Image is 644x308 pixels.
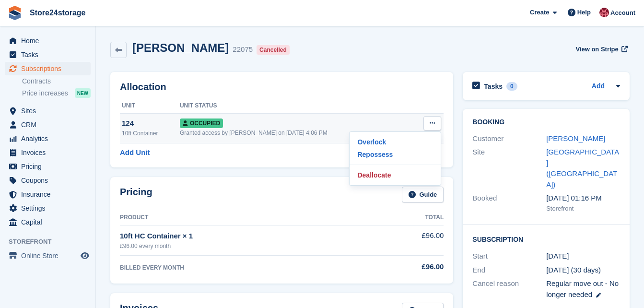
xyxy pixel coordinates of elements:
[180,118,223,128] span: Occupied
[472,251,546,262] div: Start
[22,89,68,98] span: Price increases
[5,132,91,145] a: menu
[572,41,630,57] a: View on Stripe
[180,98,412,114] th: Unit Status
[5,160,91,173] a: menu
[369,225,444,255] td: £96.00
[5,118,91,131] a: menu
[472,234,620,244] h2: Subscription
[122,129,180,138] div: 10ft Container
[5,249,91,262] a: menu
[122,118,180,129] div: 124
[5,34,91,47] a: menu
[472,265,546,276] div: End
[575,45,618,54] span: View on Stripe
[120,242,369,250] div: £96.00 every month
[132,41,229,54] h2: [PERSON_NAME]
[546,266,601,274] span: [DATE] (30 days)
[506,82,517,91] div: 0
[9,237,95,247] span: Storefront
[546,204,620,213] div: Storefront
[26,5,90,21] a: Store24storage
[472,147,546,190] div: Site
[546,134,605,142] a: [PERSON_NAME]
[22,88,91,98] a: Price increases NEW
[484,82,503,91] h2: Tasks
[546,148,619,189] a: [GEOGRAPHIC_DATA] ([GEOGRAPHIC_DATA])
[577,8,591,17] span: Help
[21,201,79,215] span: Settings
[592,81,605,92] a: Add
[21,160,79,173] span: Pricing
[120,98,180,114] th: Unit
[120,147,150,158] a: Add Unit
[21,104,79,118] span: Sites
[5,48,91,61] a: menu
[5,146,91,159] a: menu
[120,187,152,202] h2: Pricing
[120,231,369,242] div: 10ft HC Container × 1
[5,201,91,215] a: menu
[353,148,437,161] a: Repossess
[22,77,91,86] a: Contracts
[5,188,91,201] a: menu
[120,82,444,93] h2: Allocation
[472,133,546,144] div: Customer
[21,62,79,75] span: Subscriptions
[8,6,22,20] img: stora-icon-8386f47178a22dfd0bd8f6a31ec36ba5ce8667c1dd55bd0f319d3a0aa187defe.svg
[5,174,91,187] a: menu
[546,251,569,262] time: 2023-07-16 23:00:00 UTC
[120,263,369,272] div: BILLED EVERY MONTH
[75,88,91,98] div: NEW
[530,8,549,17] span: Create
[21,174,79,187] span: Coupons
[5,62,91,75] a: menu
[353,136,437,148] a: Overlock
[21,34,79,47] span: Home
[546,279,619,298] span: Regular move out - No longer needed
[472,118,620,126] h2: Booking
[21,118,79,131] span: CRM
[21,249,79,262] span: Online Store
[369,261,444,272] div: £96.00
[472,193,546,213] div: Booked
[472,278,546,300] div: Cancel reason
[402,187,444,202] a: Guide
[5,215,91,229] a: menu
[610,8,635,18] span: Account
[257,45,290,55] div: Cancelled
[180,129,412,137] div: Granted access by [PERSON_NAME] on [DATE] 4:06 PM
[546,193,620,204] div: [DATE] 01:16 PM
[21,215,79,229] span: Capital
[21,48,79,61] span: Tasks
[21,146,79,159] span: Invoices
[233,44,253,55] div: 22075
[79,250,91,261] a: Preview store
[369,210,444,225] th: Total
[21,132,79,145] span: Analytics
[599,8,609,17] img: Mandy Huges
[353,169,437,181] a: Deallocate
[5,104,91,118] a: menu
[120,210,369,225] th: Product
[21,188,79,201] span: Insurance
